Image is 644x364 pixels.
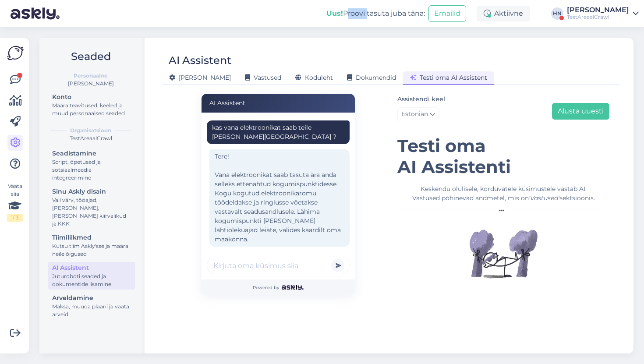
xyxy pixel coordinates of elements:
[397,107,439,121] a: Estonian
[397,95,445,104] label: Assistendi keel
[7,214,23,222] div: 1 / 3
[52,293,131,303] div: Arveldamine
[52,242,131,258] div: Kutsu tiim Askly'sse ja määra neile õigused
[245,74,281,81] span: Vastused
[7,182,23,222] div: Vaata siia
[74,72,108,80] b: Personaalne
[397,184,609,203] div: Keskendu olulisele, korduvatele küsimustele vastab AI. Vastused põhinevad andmetel, mis on sektsi...
[48,292,135,320] a: ArveldamineMaksa, muuda plaani ja vaata arveid
[326,9,343,18] b: Uus!
[567,7,639,21] a: [PERSON_NAME]TestAreaalCrawl
[212,123,344,141] div: kas vana elektroonikat saab teile [PERSON_NAME][GEOGRAPHIC_DATA] ?
[401,110,428,119] span: Estonian
[207,257,350,274] input: Kirjuta oma küsimus siia
[468,219,538,289] img: Illustration
[410,74,487,81] span: Testi oma AI Assistent
[282,285,303,290] img: Askly
[48,91,135,119] a: KontoMäära teavitused, keeled ja muud personaalsed seaded
[551,7,563,20] div: HN
[428,5,466,22] button: Emailid
[477,6,530,21] div: Aktiivne
[52,187,131,196] div: Sinu Askly disain
[202,94,355,113] div: AI Assistent
[48,262,135,290] a: AI AssistentJuturoboti seaded ja dokumentide lisamine
[48,148,135,183] a: SeadistamineScript, õpetused ja sotsiaalmeedia integreerimine
[567,14,629,21] div: TestAreaalCrawl
[326,8,425,19] div: Proovi tasuta juba täna:
[46,80,135,88] div: [PERSON_NAME]
[46,48,135,65] h2: Seaded
[70,127,111,134] b: Organisatsioon
[169,52,231,69] div: AI Assistent
[52,233,131,242] div: Tiimiliikmed
[7,45,24,61] img: Askly Logo
[567,7,629,14] div: [PERSON_NAME]
[397,135,609,177] h1: Testi oma AI Assistenti
[295,74,333,81] span: Koduleht
[48,186,135,229] a: Sinu Askly disainVali värv, tööajad, [PERSON_NAME], [PERSON_NAME] kiirvalikud ja KKK
[52,263,131,272] div: AI Assistent
[347,74,396,81] span: Dokumendid
[552,103,609,120] button: Alusta uuesti
[52,92,131,102] div: Konto
[52,102,131,117] div: Määra teavitused, keeled ja muud personaalsed seaded
[48,232,135,259] a: TiimiliikmedKutsu tiim Askly'sse ja määra neile õigused
[52,196,131,228] div: Vali värv, tööajad, [PERSON_NAME], [PERSON_NAME] kiirvalikud ja KKK
[46,134,135,142] div: TestAreaalCrawl
[52,158,131,182] div: Script, õpetused ja sotsiaalmeedia integreerimine
[52,272,131,288] div: Juturoboti seaded ja dokumentide lisamine
[169,74,231,81] span: [PERSON_NAME]
[52,303,131,318] div: Maksa, muuda plaani ja vaata arveid
[253,284,303,291] span: Powered by
[52,149,131,158] div: Seadistamine
[529,194,559,202] i: 'Vastused'
[209,149,350,247] div: Tere! Vana elektroonikat saab tasuta ära anda selleks ettenähtud kogumispunktidesse. Kogu kogutud...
